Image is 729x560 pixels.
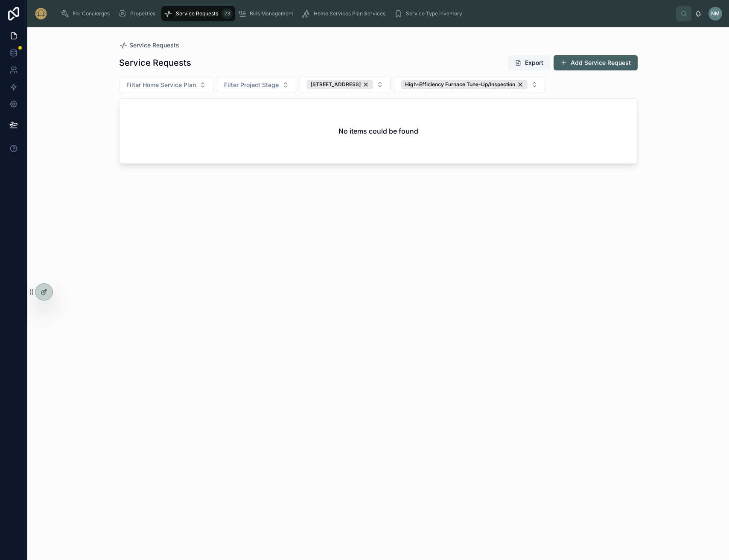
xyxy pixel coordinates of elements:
button: Unselect 85 [401,80,528,89]
button: Select Button [119,77,213,93]
div: 23 [222,9,233,19]
h1: Service Requests [119,57,191,69]
a: Bids Management [235,6,299,21]
span: Home Services Plan Services [314,10,385,17]
a: Service Requests23 [161,6,235,21]
span: Filter Project Stage [224,81,279,89]
button: Select Button [394,76,545,93]
a: Service Requests [119,41,179,50]
span: [STREET_ADDRESS] [311,81,361,88]
span: For Concierges [73,10,110,17]
span: Filter Home Service Plan [126,81,196,89]
button: Select Button [217,77,296,93]
img: App logo [34,7,48,20]
span: NM [711,10,720,17]
span: Service Requests [176,10,218,17]
button: Select Button [300,76,391,93]
a: Properties [116,6,161,21]
div: scrollable content [55,4,676,23]
span: High-Efficiency Furnace Tune-Up/Inspection [405,81,515,88]
a: Home Services Plan Services [299,6,391,21]
a: Service Type Inventory [391,6,468,21]
button: Add Service Request [554,55,638,70]
span: Bids Management [250,10,293,17]
a: For Concierges [58,6,116,21]
span: Service Type Inventory [406,10,462,17]
span: Service Requests [129,41,179,50]
button: Export [508,55,550,70]
button: Unselect 159 [307,80,373,89]
span: Properties [130,10,155,17]
h2: No items could be found [338,126,418,136]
